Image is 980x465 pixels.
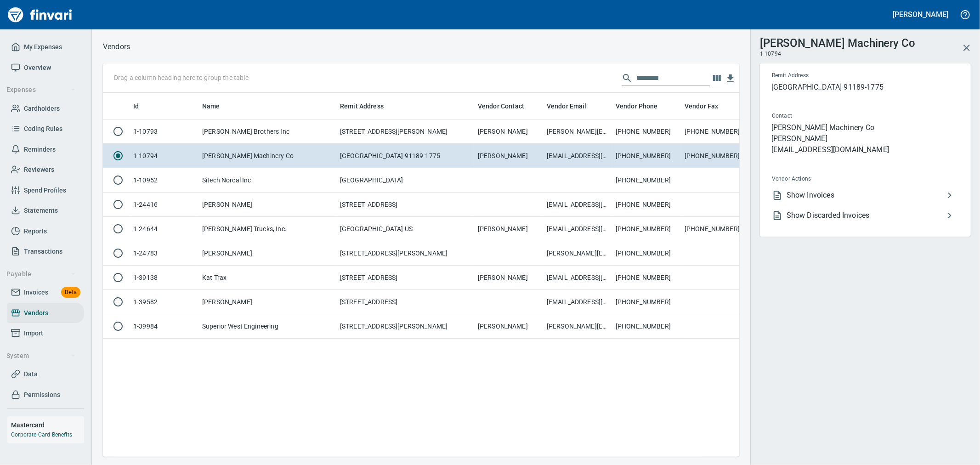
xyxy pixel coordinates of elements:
td: [STREET_ADDRESS] [336,290,474,314]
span: Vendor Fax [685,101,731,112]
td: [PERSON_NAME] Machinery Co [198,144,336,168]
span: Expenses [6,84,76,96]
a: Reviewers [7,159,84,180]
td: [STREET_ADDRESS][PERSON_NAME] [336,314,474,339]
span: Id [133,101,151,112]
a: Data [7,364,84,385]
td: 1-10793 [130,119,198,144]
a: Permissions [7,385,84,405]
td: [PERSON_NAME][EMAIL_ADDRESS][DOMAIN_NAME] [543,119,612,144]
td: [PHONE_NUMBER] [612,241,681,266]
p: [GEOGRAPHIC_DATA] 91189-1775 [771,82,959,93]
td: 1-39984 [130,314,198,339]
td: [PHONE_NUMBER] [612,144,681,168]
h3: [PERSON_NAME] Machinery Co [760,34,915,50]
span: Name [202,101,232,112]
td: Kat Trax [198,266,336,290]
a: Transactions [7,241,84,262]
td: [STREET_ADDRESS] [336,193,474,217]
td: [EMAIL_ADDRESS][DOMAIN_NAME] [543,266,612,290]
span: Payable [6,268,76,280]
span: Name [202,101,220,112]
button: Expenses [3,81,79,98]
span: Reminders [24,144,56,155]
span: Spend Profiles [24,185,66,196]
a: InvoicesBeta [7,282,84,303]
span: Vendor Contact [478,101,524,112]
span: Vendors [24,307,48,319]
td: [PERSON_NAME] [474,314,543,339]
a: Spend Profiles [7,180,84,201]
a: Cardholders [7,98,84,119]
td: [PERSON_NAME] Trucks, Inc. [198,217,336,241]
td: [PHONE_NUMBER] [612,314,681,339]
p: [PERSON_NAME] [771,133,959,144]
span: System [6,350,76,362]
span: Vendor Email [547,101,587,112]
a: Coding Rules [7,119,84,139]
td: [GEOGRAPHIC_DATA] US [336,217,474,241]
span: Show Discarded Invoices [787,210,944,221]
td: [PHONE_NUMBER] [681,119,750,144]
td: [PHONE_NUMBER] [612,168,681,193]
a: Corporate Card Benefits [11,431,72,438]
td: [PERSON_NAME] [198,290,336,314]
td: [PERSON_NAME] [198,193,336,217]
td: [EMAIL_ADDRESS][DOMAIN_NAME] [543,193,612,217]
span: My Expenses [24,41,62,53]
button: Choose columns to display [710,71,724,85]
td: [PHONE_NUMBER] [612,193,681,217]
button: Close Vendor [956,37,978,59]
span: Cardholders [24,103,60,114]
a: Vendors [7,303,84,323]
span: Permissions [24,389,60,401]
td: [PERSON_NAME][EMAIL_ADDRESS][DOMAIN_NAME] [543,314,612,339]
span: Transactions [24,246,62,257]
td: [PERSON_NAME] [474,119,543,144]
span: Contact [772,112,875,121]
td: 1-39582 [130,290,198,314]
span: 1-10794 [760,50,781,59]
td: [PERSON_NAME] Brothers Inc [198,119,336,144]
a: Reminders [7,139,84,160]
p: Drag a column heading here to group the table [114,73,249,82]
span: Id [133,101,139,112]
span: Vendor Actions [772,175,884,184]
span: Show Invoices [787,190,944,201]
td: Sitech Norcal Inc [198,168,336,193]
span: Import [24,328,43,339]
span: Reviewers [24,164,54,176]
p: [EMAIL_ADDRESS][DOMAIN_NAME] [771,144,959,155]
td: 1-10794 [130,144,198,168]
h6: Mastercard [11,420,84,430]
td: [STREET_ADDRESS] [336,266,474,290]
td: [PERSON_NAME] [474,144,543,168]
td: [PERSON_NAME] [474,266,543,290]
td: [GEOGRAPHIC_DATA] 91189-1775 [336,144,474,168]
button: System [3,347,79,364]
td: [PHONE_NUMBER] [681,217,750,241]
img: Finvari [6,4,74,26]
p: Vendors [103,41,130,52]
span: Remit Address [772,71,883,80]
a: Overview [7,57,84,78]
span: Invoices [24,287,48,298]
td: [EMAIL_ADDRESS][DOMAIN_NAME] [543,217,612,241]
td: [STREET_ADDRESS][PERSON_NAME] [336,241,474,266]
td: [EMAIL_ADDRESS][DOMAIN_NAME] [543,290,612,314]
td: [PERSON_NAME][EMAIL_ADDRESS][PERSON_NAME][DOMAIN_NAME] [543,241,612,266]
td: Superior West Engineering [198,314,336,339]
td: 1-39138 [130,266,198,290]
a: My Expenses [7,37,84,57]
td: [STREET_ADDRESS][PERSON_NAME] [336,119,474,144]
td: 1-24644 [130,217,198,241]
span: Vendor Email [547,101,599,112]
span: Vendor Phone [616,101,658,112]
td: [PERSON_NAME] [198,241,336,266]
nav: breadcrumb [103,41,130,52]
td: [EMAIL_ADDRESS][DOMAIN_NAME] [543,144,612,168]
span: Beta [61,287,80,298]
span: Vendor Phone [616,101,670,112]
td: [PHONE_NUMBER] [681,144,750,168]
